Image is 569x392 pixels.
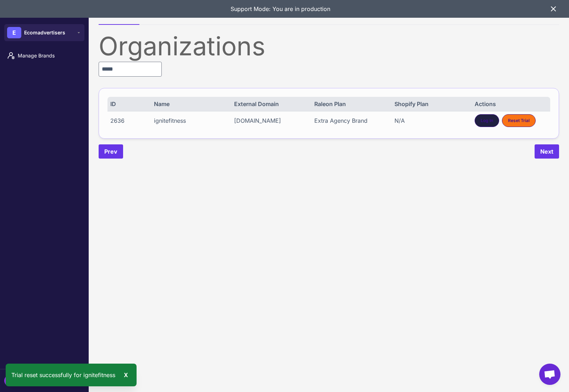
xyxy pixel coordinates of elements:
[394,100,467,108] div: Shopify Plan
[234,116,307,125] div: [DOMAIN_NAME]
[6,364,137,386] div: Trial reset successfully for ignitefitness
[234,100,307,108] div: External Domain
[7,27,21,38] div: E
[110,100,147,108] div: ID
[3,48,86,63] a: Manage Brands
[394,116,467,125] div: N/A
[481,117,493,124] span: Log In
[99,33,559,59] div: Organizations
[314,116,387,125] div: Extra Agency Brand
[4,24,84,41] button: EEcomadvertisers
[99,144,123,159] button: Prev
[539,364,560,385] div: Open chat
[475,100,547,108] div: Actions
[508,117,530,124] span: Reset Trial
[18,52,80,60] span: Manage Brands
[154,116,227,125] div: ignitefitness
[154,100,227,108] div: Name
[121,369,131,381] div: X
[24,29,65,37] span: Ecomadvertisers
[4,375,18,386] div: J
[535,144,559,159] button: Next
[314,100,387,108] div: Raleon Plan
[110,116,147,125] div: 2636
